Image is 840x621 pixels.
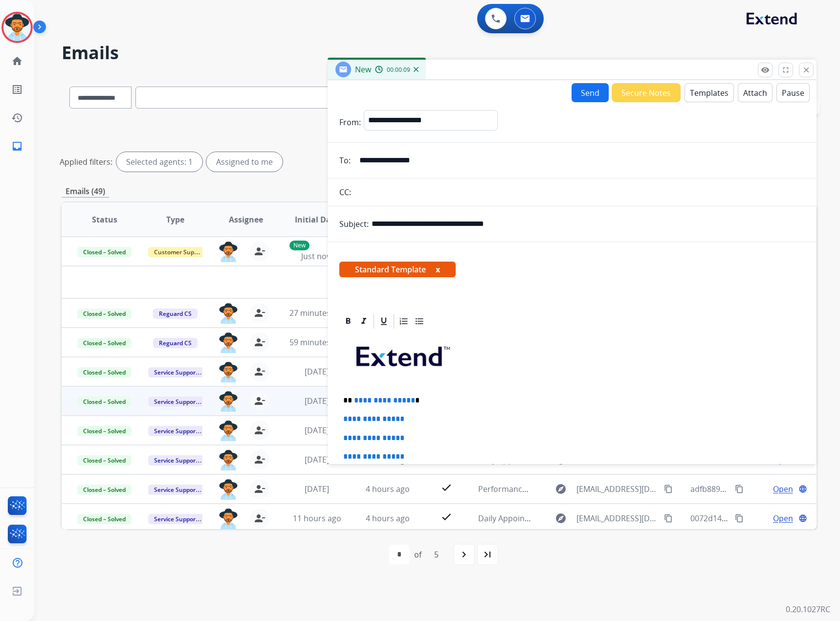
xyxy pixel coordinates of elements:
[77,426,132,436] span: Closed – Solved
[77,309,132,319] span: Closed – Solved
[441,511,452,523] mat-icon: check
[219,450,238,470] img: agent-avatar
[387,66,410,74] span: 00:00:09
[773,512,793,524] span: Open
[339,116,361,128] p: From:
[219,242,238,262] img: agent-avatar
[92,214,117,225] span: Status
[414,549,421,560] div: of
[148,367,204,377] span: Service Support
[366,513,410,524] span: 4 hours ago
[478,513,653,524] span: Daily Appointment Report for Extend on [DATE]
[786,603,830,615] p: 0.20.1027RC
[219,509,238,529] img: agent-avatar
[77,455,132,466] span: Closed – Solved
[148,426,204,436] span: Service Support
[148,485,204,495] span: Service Support
[77,485,132,495] span: Closed – Solved
[254,483,265,495] mat-icon: person_remove
[572,83,609,102] button: Send
[254,245,265,257] mat-icon: person_remove
[254,395,265,407] mat-icon: person_remove
[153,338,198,348] span: Reguard CS
[412,314,427,329] div: Bullet List
[11,112,23,124] mat-icon: history
[441,482,452,493] mat-icon: check
[555,512,567,524] mat-icon: explore
[77,397,132,407] span: Closed – Solved
[293,513,341,524] span: 11 hours ago
[219,333,238,353] img: agent-avatar
[219,362,238,382] img: agent-avatar
[664,485,673,493] mat-icon: content_copy
[690,513,836,524] span: 0072d148-afdb-4d66-aafe-f300423efd47
[305,425,329,436] span: [DATE]
[576,512,659,524] span: [EMAIL_ADDRESS][DOMAIN_NAME]
[11,55,23,67] mat-icon: home
[254,336,265,348] mat-icon: person_remove
[436,264,440,275] button: x
[219,479,238,500] img: agent-avatar
[148,455,204,466] span: Service Support
[738,83,773,102] button: Attach
[735,485,744,493] mat-icon: content_copy
[366,484,410,494] span: 4 hours ago
[781,66,790,74] mat-icon: fullscreen
[798,485,807,493] mat-icon: language
[206,152,283,172] div: Assigned to me
[254,454,265,466] mat-icon: person_remove
[77,367,132,377] span: Closed – Solved
[305,396,329,406] span: [DATE]
[664,514,673,523] mat-icon: content_copy
[254,512,265,524] mat-icon: person_remove
[77,247,132,257] span: Closed – Solved
[478,484,667,494] span: Performance Report for Extend reported on [DATE]
[305,454,329,465] span: [DATE]
[116,152,202,172] div: Selected agents: 1
[761,66,770,74] mat-icon: remove_red_eye
[773,483,793,495] span: Open
[153,309,198,319] span: Reguard CS
[735,514,744,523] mat-icon: content_copy
[289,337,346,348] span: 59 minutes ago
[11,84,23,95] mat-icon: list_alt
[339,218,369,230] p: Subject:
[356,314,371,329] div: Italic
[295,214,339,225] span: Initial Date
[77,338,132,348] span: Closed – Solved
[305,366,329,377] span: [DATE]
[219,391,238,412] img: agent-avatar
[458,549,470,560] mat-icon: navigate_next
[685,83,734,102] button: Templates
[482,549,493,560] mat-icon: last_page
[148,247,212,257] span: Customer Support
[339,155,351,166] p: To:
[612,83,681,102] button: Secure Notes
[576,483,659,495] span: [EMAIL_ADDRESS][DOMAIN_NAME]
[289,308,346,318] span: 27 minutes ago
[62,185,109,198] p: Emails (49)
[60,156,112,168] p: Applied filters:
[426,545,446,564] div: 5
[254,424,265,436] mat-icon: person_remove
[798,514,807,523] mat-icon: language
[77,514,132,524] span: Closed – Solved
[802,66,811,74] mat-icon: close
[355,64,371,75] span: New
[776,83,810,102] button: Pause
[11,140,23,152] mat-icon: inbox
[339,262,456,277] span: Standard Template
[229,214,263,225] span: Assignee
[301,251,332,262] span: Just now
[62,43,817,63] h2: Emails
[3,14,31,41] img: avatar
[397,314,411,329] div: Ordered List
[219,421,238,441] img: agent-avatar
[148,514,204,524] span: Service Support
[219,303,238,324] img: agent-avatar
[341,314,355,329] div: Bold
[254,366,265,377] mat-icon: person_remove
[376,314,391,329] div: Underline
[254,307,265,319] mat-icon: person_remove
[289,241,309,250] p: New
